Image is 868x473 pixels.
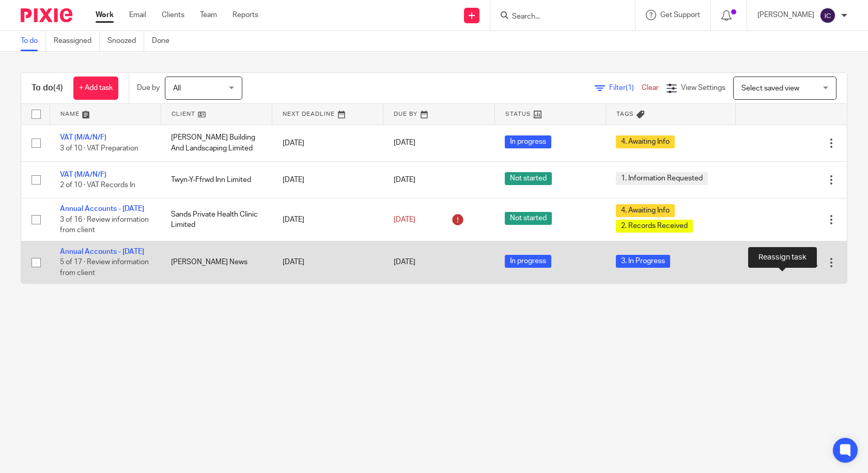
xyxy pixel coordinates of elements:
[505,212,552,225] span: Not started
[161,125,272,161] td: [PERSON_NAME] Building And Landscaping Limited
[161,199,272,241] td: Sands Private Health Clinic Limited
[626,84,634,91] span: (1)
[96,10,114,20] a: Work
[660,11,700,19] span: Get Support
[162,10,184,20] a: Clients
[73,77,118,100] a: + Add task
[616,172,708,185] span: 1. Information Requested
[616,135,675,148] span: 4. Awaiting Info
[272,161,383,198] td: [DATE]
[161,161,272,198] td: Twyn-Y-Ffrwd Inn Limited
[511,12,604,22] input: Search
[21,31,46,51] a: To do
[173,85,181,92] span: All
[161,241,272,283] td: [PERSON_NAME] News
[60,181,135,189] span: 2 of 10 · VAT Records In
[129,10,146,20] a: Email
[60,205,144,212] a: Annual Accounts - [DATE]
[60,248,144,255] a: Annual Accounts - [DATE]
[394,216,415,223] span: [DATE]
[394,176,415,184] span: [DATE]
[394,140,415,147] span: [DATE]
[60,171,106,178] a: VAT (M/A/N/F)
[60,145,138,152] span: 3 of 10 · VAT Preparation
[505,172,552,185] span: Not started
[272,199,383,241] td: [DATE]
[107,31,144,51] a: Snoozed
[60,258,149,277] span: 5 of 17 · Review information from client
[32,83,63,94] h1: To do
[774,257,790,267] a: Mark as done
[53,84,63,92] span: (4)
[60,134,106,141] a: VAT (M/A/N/F)
[741,85,799,92] span: Select saved view
[200,10,217,20] a: Team
[681,84,725,91] span: View Settings
[757,10,814,20] p: [PERSON_NAME]
[616,111,634,117] span: Tags
[21,8,72,22] img: Pixie
[394,258,415,266] span: [DATE]
[54,31,100,51] a: Reassigned
[505,135,551,148] span: In progress
[616,204,675,217] span: 4. Awaiting Info
[505,255,551,268] span: In progress
[272,241,383,283] td: [DATE]
[60,216,149,234] span: 3 of 16 · Review information from client
[642,84,659,91] a: Clear
[609,84,642,91] span: Filter
[272,125,383,161] td: [DATE]
[233,10,258,20] a: Reports
[819,7,836,24] img: svg%3E
[152,31,177,51] a: Done
[616,255,670,268] span: 3. In Progress
[616,220,693,233] span: 2. Records Received
[137,83,160,93] p: Due by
